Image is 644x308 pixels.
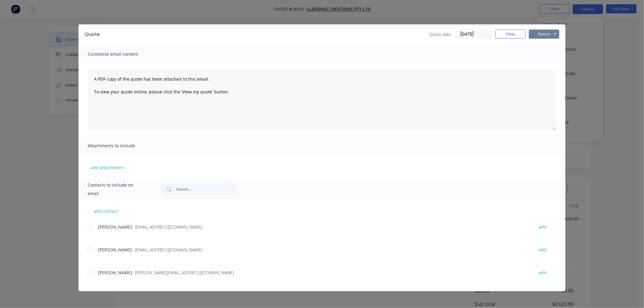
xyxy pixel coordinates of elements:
[88,163,126,172] button: add attachment
[132,224,202,230] span: - [EMAIL_ADDRESS][DOMAIN_NAME]
[98,270,132,275] span: [PERSON_NAME]
[88,50,155,58] span: Customise email content
[132,270,234,275] span: - [PERSON_NAME][EMAIL_ADDRESS][DOMAIN_NAME]
[529,30,559,39] button: Options
[88,142,155,150] span: Attachments to include
[88,206,124,215] button: add contact
[495,30,526,39] button: Close
[535,223,551,231] button: edit
[88,69,556,130] textarea: A PDF copy of the quote has been attached to this email. To view your quote online, please click ...
[85,31,100,38] div: Quote
[132,247,202,253] span: - [EMAIL_ADDRESS][DOMAIN_NAME]
[429,31,451,37] span: Quote date
[88,181,145,198] span: Contacts to include on email
[535,246,551,254] button: edit
[98,224,132,230] span: [PERSON_NAME]
[98,247,132,253] span: [PERSON_NAME]
[176,183,236,195] input: Search...
[535,268,551,277] button: edit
